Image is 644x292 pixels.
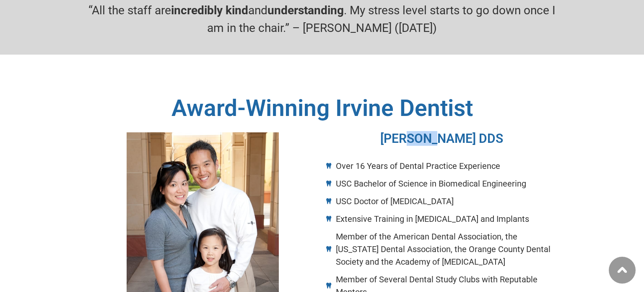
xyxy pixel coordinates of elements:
[83,2,561,37] p: “All the staff are and . My stress level starts to go down once I am in the chair.” – [PERSON_NAM...
[83,97,561,120] h2: Award-Winning Irvine Dentist
[334,230,557,268] span: Member of the American Dental Association, the [US_STATE] Dental Association, the Orange County D...
[334,160,500,172] span: Over 16 Years of Dental Practice Experience
[334,213,529,225] span: Extensive Training in [MEDICAL_DATA] and Implants
[267,3,344,17] strong: understanding
[334,177,526,190] span: USC Bachelor of Science in Biomedical Engineering
[326,132,557,145] h3: [PERSON_NAME] DDS
[334,195,454,208] span: USC Doctor of [MEDICAL_DATA]
[171,3,248,17] strong: incredibly kind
